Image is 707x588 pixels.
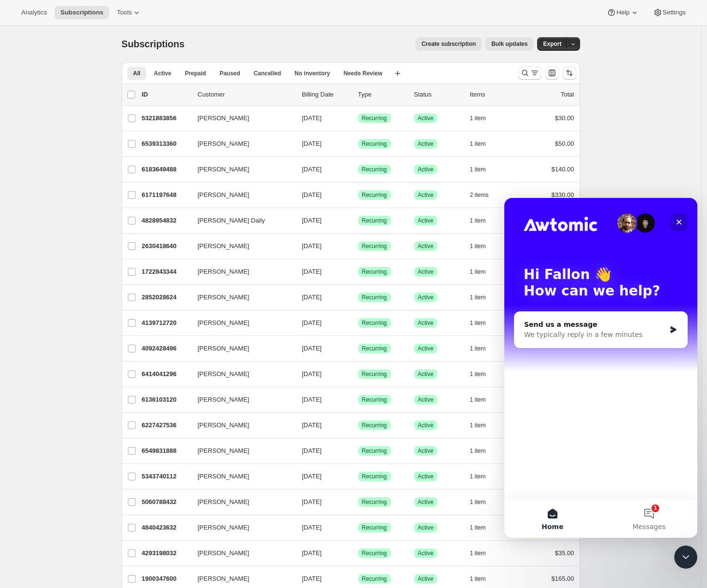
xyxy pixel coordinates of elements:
[418,191,434,199] span: Active
[142,546,574,560] div: 4293198032[PERSON_NAME][DATE]SuccessRecurringSuccessActive1 item$35.00
[60,9,103,16] span: Subscriptions
[414,90,462,99] p: Status
[142,241,190,251] p: 2630418640
[470,90,518,99] div: Items
[133,70,140,77] span: All
[543,40,561,48] span: Export
[470,217,486,224] span: 1 item
[192,571,289,587] button: [PERSON_NAME]
[142,367,574,381] div: 6414041296[PERSON_NAME][DATE]SuccessRecurringSuccessActive1 item$30.00
[362,473,387,480] span: Recurring
[344,70,383,77] span: Needs Review
[198,574,250,584] span: [PERSON_NAME]
[192,213,289,228] button: [PERSON_NAME] Daily
[470,495,497,509] button: 1 item
[142,318,190,328] p: 4139712720
[418,345,434,352] span: Active
[198,472,250,481] span: [PERSON_NAME]
[142,113,190,123] p: 5321883856
[418,524,434,532] span: Active
[192,494,289,510] button: [PERSON_NAME]
[198,369,250,379] span: [PERSON_NAME]
[674,546,697,569] iframe: Intercom live chat
[545,66,559,80] button: Customize table column order and visibility
[198,139,250,149] span: [PERSON_NAME]
[111,6,147,19] button: Tools
[192,187,289,203] button: [PERSON_NAME]
[302,549,322,557] span: [DATE]
[192,392,289,407] button: [PERSON_NAME]
[142,239,574,253] div: 2630418640[PERSON_NAME][DATE]SuccessRecurringSuccessActive1 item$75.00
[142,395,190,405] p: 6136103120
[192,469,289,484] button: [PERSON_NAME]
[470,572,497,586] button: 1 item
[470,546,497,560] button: 1 item
[142,446,190,456] p: 6549831888
[470,575,486,583] span: 1 item
[198,548,250,558] span: [PERSON_NAME]
[198,267,250,277] span: [PERSON_NAME]
[418,140,434,148] span: Active
[470,214,497,227] button: 1 item
[142,214,574,227] div: 4828954832[PERSON_NAME] Daily[DATE]SuccessRecurringSuccessActive1 item$135.00
[504,198,697,538] iframe: Intercom live chat
[555,140,574,147] span: $50.00
[418,396,434,404] span: Active
[470,137,497,151] button: 1 item
[362,242,387,250] span: Recurring
[302,90,350,99] p: Billing Date
[192,290,289,305] button: [PERSON_NAME]
[362,370,387,378] span: Recurring
[198,318,250,328] span: [PERSON_NAME]
[192,341,289,356] button: [PERSON_NAME]
[470,421,486,429] span: 1 item
[302,473,322,480] span: [DATE]
[552,575,574,582] span: $165.00
[142,574,190,584] p: 1900347600
[142,369,190,379] p: 6414041296
[302,294,322,301] span: [DATE]
[470,370,486,378] span: 1 item
[362,524,387,532] span: Recurring
[198,216,265,225] span: [PERSON_NAME] Daily
[470,291,497,304] button: 1 item
[470,242,486,250] span: 1 item
[362,575,387,583] span: Recurring
[302,421,322,429] span: [DATE]
[418,114,434,122] span: Active
[198,113,250,123] span: [PERSON_NAME]
[198,497,250,507] span: [PERSON_NAME]
[470,396,486,404] span: 1 item
[302,114,322,122] span: [DATE]
[302,242,322,250] span: [DATE]
[647,6,692,19] button: Settings
[192,162,289,177] button: [PERSON_NAME]
[192,520,289,535] button: [PERSON_NAME]
[416,37,482,51] button: Create subscription
[362,294,387,301] span: Recurring
[192,136,289,152] button: [PERSON_NAME]
[663,9,686,16] span: Settings
[362,396,387,404] span: Recurring
[470,345,486,352] span: 1 item
[362,191,387,199] span: Recurring
[555,549,574,557] span: $35.00
[418,217,434,224] span: Active
[418,421,434,429] span: Active
[142,523,190,532] p: 4840423632
[198,344,250,353] span: [PERSON_NAME]
[142,139,190,149] p: 6539313360
[470,498,486,506] span: 1 item
[302,268,322,275] span: [DATE]
[122,39,185,49] span: Subscriptions
[198,241,250,251] span: [PERSON_NAME]
[198,190,250,200] span: [PERSON_NAME]
[142,420,190,430] p: 6227427536
[470,319,486,327] span: 1 item
[362,268,387,276] span: Recurring
[142,188,574,202] div: 6171197648[PERSON_NAME][DATE]SuccessRecurringSuccessActive2 items$330.00
[55,6,109,19] button: Subscriptions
